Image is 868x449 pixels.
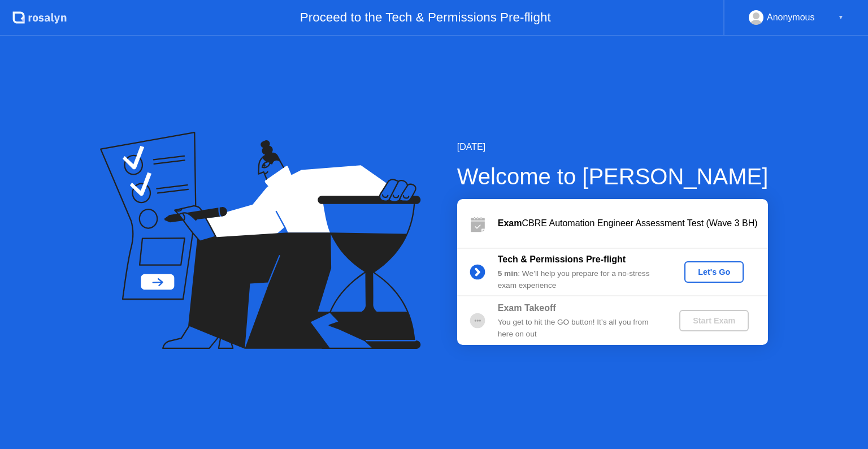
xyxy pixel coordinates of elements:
div: You get to hit the GO button! It’s all you from here on out [498,317,661,340]
b: Exam [498,218,522,228]
div: Start Exam [684,316,744,325]
button: Let's Go [684,261,744,283]
div: ▼ [838,10,844,25]
b: 5 min [498,269,518,278]
div: CBRE Automation Engineer Assessment Test (Wave 3 BH) [498,217,768,230]
div: : We’ll help you prepare for a no-stress exam experience [498,268,661,291]
button: Start Exam [679,310,749,331]
b: Tech & Permissions Pre-flight [498,254,626,264]
div: Let's Go [689,267,739,277]
div: Anonymous [767,10,815,25]
div: [DATE] [457,140,769,154]
div: Welcome to [PERSON_NAME] [457,159,769,193]
b: Exam Takeoff [498,303,556,313]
